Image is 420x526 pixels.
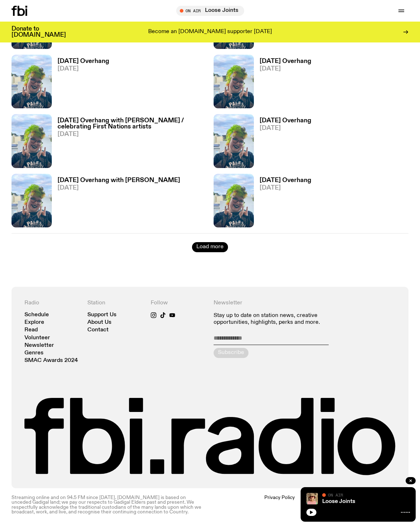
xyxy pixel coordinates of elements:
[24,350,44,356] a: Genres
[214,312,333,326] p: Stay up to date on station news, creative opportunities, highlights, perks and more.
[58,118,206,130] h3: [DATE] Overhang with [PERSON_NAME] / celebrating First Nations artists
[24,320,44,325] a: Explore
[24,327,38,333] a: Read
[328,493,343,497] span: On Air
[260,125,311,131] span: [DATE]
[260,118,311,124] h3: [DATE] Overhang
[264,495,295,514] a: Privacy Policy
[87,327,109,333] a: Contact
[87,320,111,325] a: About Us
[184,8,241,13] span: Tune in live
[52,58,109,108] a: [DATE] Overhang[DATE]
[260,177,311,183] h3: [DATE] Overhang
[254,118,311,168] a: [DATE] Overhang[DATE]
[24,300,80,307] h4: Radio
[214,348,248,358] button: Subscribe
[306,493,318,504] img: Tyson stands in front of a paperbark tree wearing orange sunglasses, a suede bucket hat and a pin...
[58,58,109,64] h3: [DATE] Overhang
[322,499,355,504] a: Loose Joints
[52,118,206,168] a: [DATE] Overhang with [PERSON_NAME] / celebrating First Nations artists[DATE]
[148,29,272,35] p: Become an [DOMAIN_NAME] supporter [DATE]
[12,26,66,38] h3: Donate to [DOMAIN_NAME]
[58,177,180,183] h3: [DATE] Overhang with [PERSON_NAME]
[214,300,333,307] h4: Newsletter
[58,66,109,72] span: [DATE]
[58,131,206,137] span: [DATE]
[260,185,311,191] span: [DATE]
[87,312,117,318] a: Support Us
[192,242,228,252] button: Load more
[254,58,311,108] a: [DATE] Overhang[DATE]
[24,335,50,341] a: Volunteer
[12,495,206,514] p: Streaming online and on 94.5 FM since [DATE]. [DOMAIN_NAME] is based on unceded Gadigal land; we ...
[58,185,180,191] span: [DATE]
[260,66,311,72] span: [DATE]
[151,300,206,307] h4: Follow
[24,343,54,348] a: Newsletter
[260,58,311,64] h3: [DATE] Overhang
[87,300,143,307] h4: Station
[52,177,180,227] a: [DATE] Overhang with [PERSON_NAME][DATE]
[176,6,244,16] button: On AirLoose Joints
[254,177,311,227] a: [DATE] Overhang[DATE]
[24,312,49,318] a: Schedule
[24,358,78,363] a: SMAC Awards 2024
